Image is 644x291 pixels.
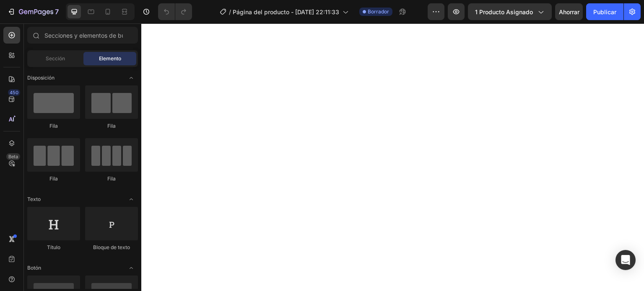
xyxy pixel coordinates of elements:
[559,8,579,15] font: Ahorrar
[47,244,60,250] font: Título
[593,8,616,15] font: Publicar
[468,3,552,20] button: 1 producto asignado
[27,27,138,44] input: Secciones y elementos de búsqueda
[125,261,138,275] span: Abrir palanca
[27,265,41,271] font: Botón
[233,8,339,15] font: Página del producto - [DATE] 22:11:33
[3,3,62,20] button: 7
[93,244,130,250] font: Bloque de texto
[99,55,121,62] font: Elemento
[46,55,65,62] font: Sección
[615,250,636,270] div: Open Intercom Messenger
[368,8,389,15] font: Borrador
[125,193,138,206] span: Abrir palanca
[107,175,116,182] font: Fila
[125,71,138,85] span: Abrir palanca
[10,90,18,95] font: 450
[107,123,116,129] font: Fila
[8,154,18,160] font: Beta
[49,175,58,182] font: Fila
[475,8,533,15] font: 1 producto asignado
[55,8,59,16] font: 7
[555,3,583,20] button: Ahorrar
[141,23,644,291] iframe: Área de diseño
[586,3,623,20] button: Publicar
[229,8,231,15] font: /
[158,3,192,20] div: Deshacer/Rehacer
[49,123,58,129] font: Fila
[27,75,55,81] font: Disposición
[27,196,41,202] font: Texto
